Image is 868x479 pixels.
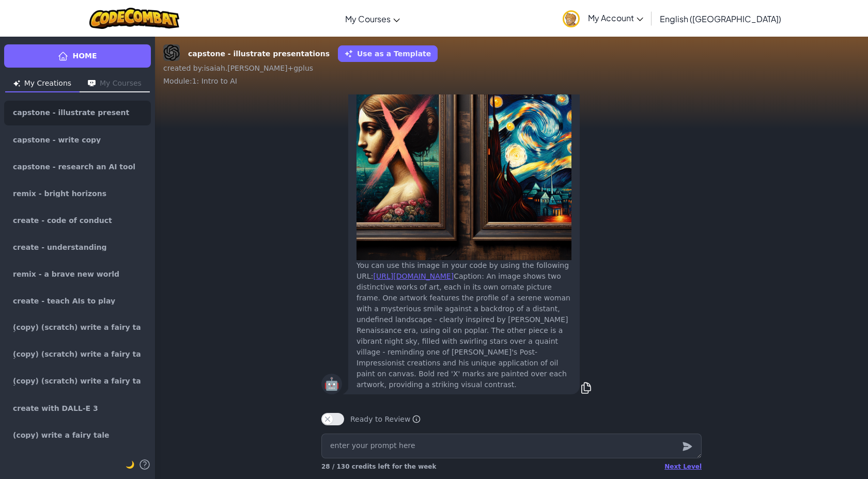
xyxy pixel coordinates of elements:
img: avatar [563,10,580,27]
img: Icon [88,80,96,87]
a: capstone - write copy [4,127,151,152]
span: Ready to Review [350,414,421,424]
img: DALL-E 3 [163,44,180,61]
div: Next Level [664,462,702,471]
span: (copy) (scratch) write a fairy tale [13,377,142,386]
a: remix - a brave new world [4,262,151,286]
img: generated [357,45,571,260]
a: English ([GEOGRAPHIC_DATA]) [655,5,786,33]
a: create - code of conduct [4,208,151,233]
span: Home [72,51,97,61]
span: remix - bright horizons [13,190,106,197]
a: capstone - illustrate presentations [4,101,151,125]
button: 🌙 [126,458,134,471]
a: My Courses [340,5,405,33]
span: create - teach AIs to play [13,297,115,305]
div: Module : 1: Intro to AI [163,76,860,86]
button: My Creations [5,76,80,92]
span: (copy) (scratch) write a fairy tale [13,324,142,332]
span: English ([GEOGRAPHIC_DATA]) [660,13,781,24]
a: create - teach AIs to play [4,289,151,313]
span: My Account [588,12,643,23]
span: (copy) write a fairy tale [13,432,109,439]
img: Icon [13,80,20,87]
span: 🌙 [126,460,134,469]
img: CodeCombat logo [89,8,180,29]
strong: capstone - illustrate presentations [188,49,330,59]
a: remix - bright horizons [4,181,151,206]
a: (copy) (scratch) write a fairy tale [4,369,151,394]
a: Home [4,44,151,68]
span: 28 / 130 credits left for the week [321,463,436,470]
a: (copy) write a fairy tale [4,423,151,448]
span: capstone - illustrate presentations [13,109,134,117]
span: create - understanding [13,244,107,251]
a: (copy) (scratch) write a fairy tale [4,315,151,340]
span: capstone - research an AI tool [13,163,135,170]
span: create with DALL-E 3 [13,405,98,412]
a: create - your turn [4,450,151,474]
div: 🤖 [321,374,342,394]
div: You can use this image in your code by using the following URL: Caption: An image shows two disti... [357,260,571,390]
a: create - understanding [4,235,151,260]
span: My Courses [345,13,391,24]
button: My Courses [80,76,150,92]
span: create - code of conduct [13,217,112,224]
a: [URL][DOMAIN_NAME] [374,272,454,280]
a: (copy) (scratch) write a fairy tale [4,342,151,367]
button: Use as a Template [338,45,438,62]
span: created by : isaiah.[PERSON_NAME]+gplus [163,64,313,72]
span: capstone - write copy [13,136,101,143]
span: remix - a brave new world [13,270,119,278]
a: My Account [557,2,648,35]
a: create with DALL-E 3 [4,396,151,421]
span: (copy) (scratch) write a fairy tale [13,350,142,359]
a: capstone - research an AI tool [4,154,151,179]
